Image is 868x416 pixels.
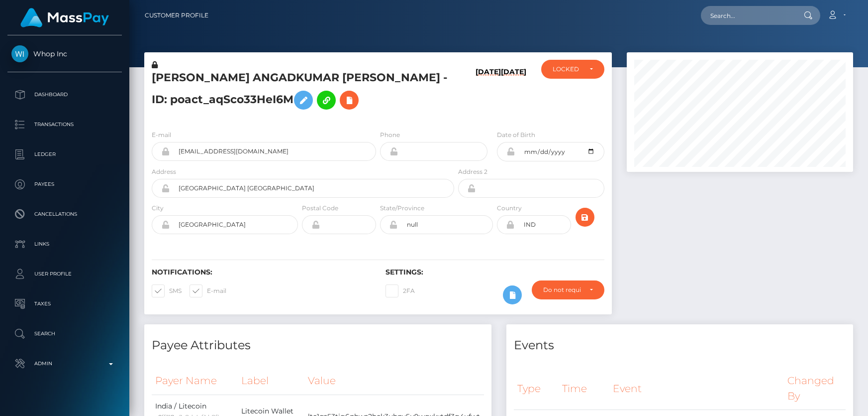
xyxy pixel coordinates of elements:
h6: [DATE] [476,68,501,118]
a: Transactions [7,112,122,137]
p: Taxes [11,296,118,311]
p: Search [11,326,118,341]
img: MassPay Logo [20,8,109,27]
p: Ledger [11,147,118,162]
h6: Notifications: [152,268,371,277]
div: Do not require [543,286,581,294]
a: Search [7,321,122,346]
label: Country [497,204,522,213]
a: Customer Profile [145,5,208,26]
img: Whop Inc [11,45,28,62]
label: Phone [380,131,400,139]
th: Label [238,367,305,395]
th: Changed By [784,367,846,410]
p: Dashboard [11,87,118,102]
h4: Payee Attributes [152,337,484,354]
h5: [PERSON_NAME] ANGADKUMAR [PERSON_NAME] - ID: poact_aqSco33HeI6M [152,70,449,115]
label: City [152,204,164,213]
p: Links [11,237,118,252]
button: LOCKED [541,60,604,79]
a: User Profile [7,262,122,286]
label: E-mail [152,131,171,139]
label: Postal Code [302,204,338,213]
label: 2FA [386,284,415,297]
h6: Settings: [386,268,604,277]
a: Dashboard [7,82,122,107]
label: Address [152,167,176,176]
a: Admin [7,351,122,376]
p: Payees [11,177,118,192]
th: Event [609,367,784,410]
h6: [DATE] [501,68,526,118]
label: E-mail [190,284,226,297]
th: Value [304,367,483,395]
span: Whop Inc [7,49,122,58]
a: Links [7,232,122,257]
a: Ledger [7,142,122,167]
a: Payees [7,172,122,197]
th: Payer Name [152,367,238,395]
div: LOCKED [553,65,581,73]
a: Cancellations [7,202,122,227]
a: Taxes [7,291,122,316]
input: Search... [701,6,794,25]
p: Cancellations [11,207,118,222]
label: SMS [152,284,182,297]
p: Transactions [11,117,118,132]
label: Address 2 [458,167,487,176]
th: Time [559,367,609,410]
h4: Events [514,337,846,354]
th: Type [514,367,559,410]
label: Date of Birth [497,131,535,139]
button: Do not require [532,280,604,299]
label: State/Province [380,204,424,213]
p: Admin [11,356,118,371]
p: User Profile [11,267,118,281]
